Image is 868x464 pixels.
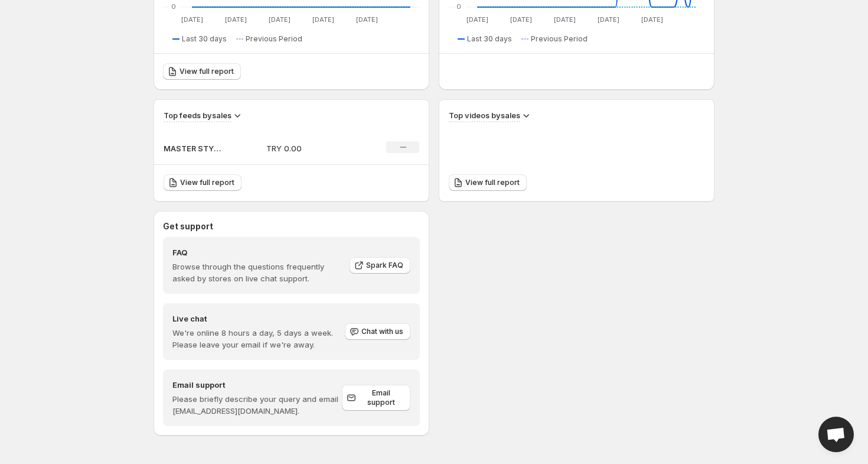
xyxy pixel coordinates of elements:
p: TRY 0.00 [266,142,350,154]
span: Email support [358,388,403,407]
text: 0 [171,2,176,11]
text: [DATE] [356,15,378,24]
text: [DATE] [312,15,334,24]
a: View full report [163,63,241,80]
div: Open chat [818,417,854,452]
p: Please briefly describe your query and email [EMAIL_ADDRESS][DOMAIN_NAME]. [172,393,342,417]
h4: FAQ [172,246,341,258]
a: View full report [164,174,242,191]
text: [DATE] [598,15,619,24]
a: View full report [449,174,527,191]
span: Last 30 days [467,34,512,44]
a: Spark FAQ [350,257,410,274]
p: MASTER STYLER [164,142,223,154]
text: [DATE] [510,15,532,24]
text: [DATE] [641,15,663,24]
span: View full report [180,67,234,76]
h3: Get support [163,220,213,232]
h3: Top feeds by sales [164,109,231,121]
h4: Email support [172,379,342,391]
span: Spark FAQ [366,261,403,270]
span: Chat with us [361,327,403,336]
text: [DATE] [269,15,291,24]
text: [DATE] [554,15,576,24]
text: [DATE] [225,15,247,24]
p: Browse through the questions frequently asked by stores on live chat support. [172,261,341,284]
text: 0 [456,2,461,11]
text: [DATE] [181,15,203,24]
h3: Top videos by sales [449,109,520,121]
span: View full report [180,178,234,187]
text: [DATE] [466,15,488,24]
button: Chat with us [345,323,410,340]
p: We're online 8 hours a day, 5 days a week. Please leave your email if we're away. [172,327,344,351]
span: Last 30 days [182,34,227,44]
h4: Live chat [172,313,344,325]
a: Email support [342,385,410,411]
span: Previous Period [246,34,302,44]
span: View full report [465,178,520,187]
span: Previous Period [531,34,588,44]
